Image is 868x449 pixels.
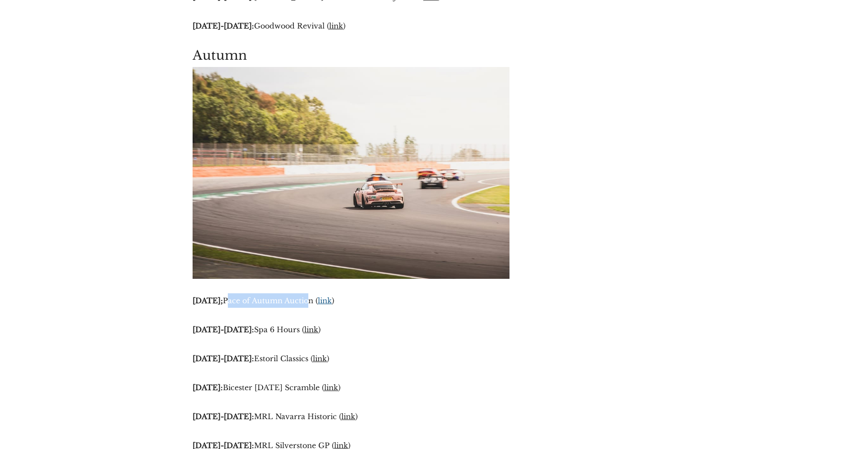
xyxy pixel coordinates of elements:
h2: Autumn [193,48,509,63]
a: link [318,296,332,305]
p: Pace of Autumn Auction ( ) [193,293,509,308]
a: link [329,21,343,30]
p: Bicester [DATE] Scramble ( ) [193,380,509,395]
strong: [DATE]-[DATE]: [193,412,254,421]
a: link [324,383,338,392]
a: link [341,412,355,421]
strong: [DATE]-[DATE]: [193,354,254,363]
strong: [DATE]-[DATE]: [193,325,254,334]
strong: [DATE]-[DATE]: [193,21,254,30]
p: Spa 6 Hours ( ) [193,322,509,337]
p: Estoril Classics ( ) [193,351,509,366]
p: Goodwood Revival ( ) [193,19,509,33]
a: link [304,325,318,334]
a: link [313,354,327,363]
strong: [DATE]; [193,296,223,305]
p: MRL Navarra Historic ( ) [193,409,509,424]
strong: [DATE]: [193,383,223,392]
